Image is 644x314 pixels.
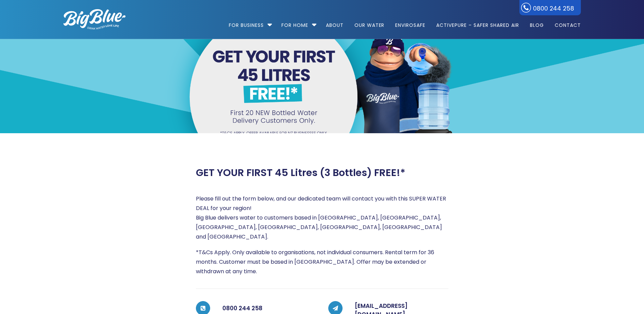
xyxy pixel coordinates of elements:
[63,9,126,30] img: logo
[196,194,448,242] p: Please fill out the form below, and our dedicated team will contact you with this SUPER WATER DEA...
[196,167,405,179] h2: GET YOUR FIRST 45 Litres (3 Bottles) FREE!*
[196,248,448,276] p: *T&Cs Apply. Only available to organisations, not individual consumers. Rental term for 36 months...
